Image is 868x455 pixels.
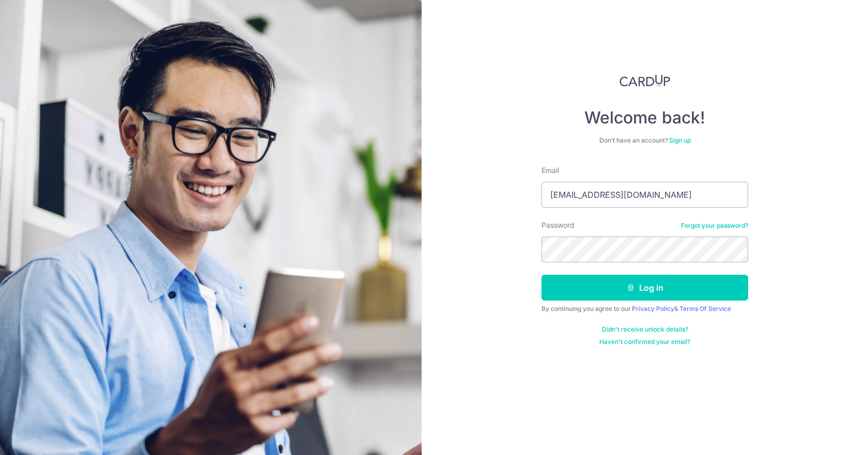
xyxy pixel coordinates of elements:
a: Privacy Policy [632,305,674,312]
label: Password [541,220,575,230]
button: Log in [541,275,748,301]
div: By continuing you agree to our & [541,305,748,313]
div: Don’t have an account? [541,136,748,145]
a: Didn't receive unlock details? [602,325,688,334]
a: Terms Of Service [679,305,731,312]
input: Enter your Email [541,182,748,208]
a: Forgot your password? [681,222,748,230]
h4: Welcome back! [541,107,748,128]
a: Haven't confirmed your email? [599,338,690,346]
a: Sign up [669,136,691,144]
label: Email [541,165,559,176]
img: CardUp Logo [619,74,670,87]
